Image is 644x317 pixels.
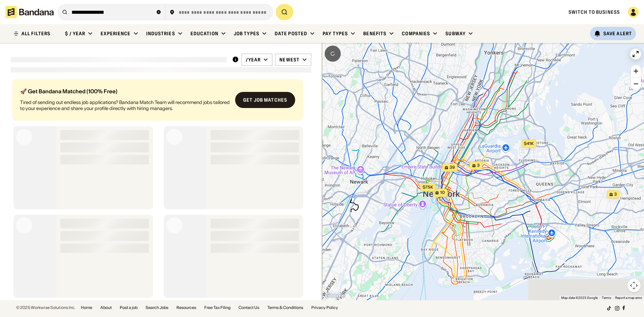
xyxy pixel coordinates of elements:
[176,306,196,310] a: Resources
[11,76,311,300] div: grid
[561,296,598,300] span: Map data ©2025 Google
[5,6,54,18] img: Bandana logotype
[234,31,259,37] div: Job Types
[16,306,75,310] div: © 2025 Workwise Solutions Inc.
[324,292,346,300] a: Open this area in Google Maps (opens a new window)
[445,31,466,37] div: Subway
[524,141,534,146] span: $41k
[449,165,455,170] span: 39
[402,31,430,37] div: Companies
[267,306,303,310] a: Terms & Conditions
[246,57,261,63] div: /year
[146,31,175,37] div: Industries
[81,306,92,310] a: Home
[323,31,348,37] div: Pay Types
[100,306,112,310] a: About
[603,31,632,37] div: Save Alert
[120,306,138,310] a: Post a job
[615,296,642,300] a: Report a map error
[311,306,338,310] a: Privacy Policy
[65,31,85,37] div: $ / year
[204,306,230,310] a: Free Tax Filing
[20,99,230,111] div: Tired of sending out endless job applications? Bandana Match Team will recommend jobs tailored to...
[275,31,307,37] div: Date Posted
[423,184,433,190] span: $75k
[238,306,259,310] a: Contact Us
[21,31,50,36] div: ALL FILTERS
[602,296,611,300] a: Terms (opens in new tab)
[191,31,218,37] div: Education
[627,279,641,292] button: Map camera controls
[20,89,230,94] div: 🚀 Get Bandana Matched (100% Free)
[279,57,300,63] div: Newest
[614,192,617,197] span: 3
[324,292,346,300] img: Google
[243,98,287,102] div: Get job matches
[363,31,386,37] div: Benefits
[477,163,480,168] span: 3
[146,306,168,310] a: Search Jobs
[101,31,130,37] div: Experience
[440,190,445,196] span: 10
[569,9,620,15] a: Switch to Business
